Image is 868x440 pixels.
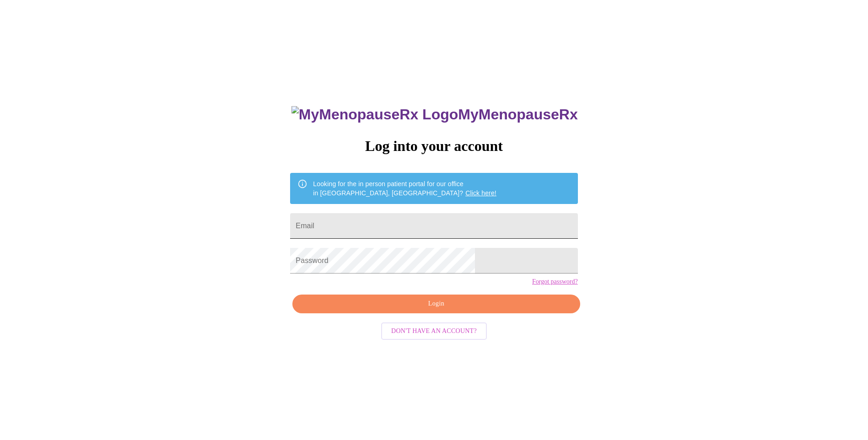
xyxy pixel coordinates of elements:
h3: Log into your account [290,138,577,155]
span: Don't have an account? [391,326,477,337]
button: Don't have an account? [381,322,487,340]
button: Login [292,295,580,313]
h3: MyMenopauseRx [291,106,578,123]
a: Click here! [465,189,496,197]
div: Looking for the in person patient portal for our office in [GEOGRAPHIC_DATA], [GEOGRAPHIC_DATA]? [313,176,496,201]
a: Forgot password? [532,278,578,285]
span: Login [303,298,569,310]
a: Don't have an account? [379,327,489,334]
img: MyMenopauseRx Logo [291,106,458,123]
